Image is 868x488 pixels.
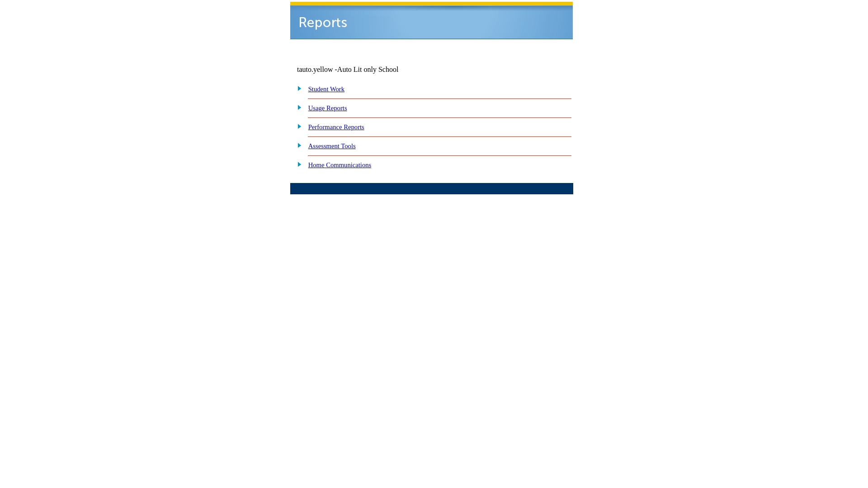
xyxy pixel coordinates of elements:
[290,2,573,39] img: header
[292,84,302,92] img: plus.gif
[292,103,302,111] img: plus.gif
[292,122,302,130] img: plus.gif
[337,66,399,73] nobr: Auto Lit only School
[292,141,302,149] img: plus.gif
[308,123,364,131] a: Performance Reports
[292,160,302,168] img: plus.gif
[308,142,356,150] a: Assessment Tools
[308,85,344,93] a: Student Work
[308,161,372,169] a: Home Communications
[308,104,347,112] a: Usage Reports
[297,66,463,74] td: tauto.yellow -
